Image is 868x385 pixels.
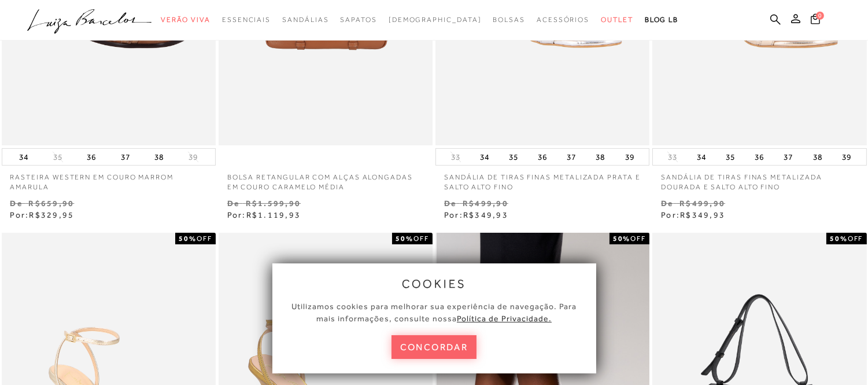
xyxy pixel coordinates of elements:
button: 34 [477,149,493,165]
button: 33 [664,152,681,163]
a: categoryNavScreenReaderText [161,9,210,31]
span: Por: [661,210,725,219]
small: R$659,90 [28,199,74,208]
button: 34 [693,149,710,165]
a: categoryNavScreenReaderText [537,9,589,31]
button: 35 [505,149,522,165]
a: SANDÁLIA DE TIRAS FINAS METALIZADA DOURADA E SALTO ALTO FINO [652,166,866,192]
button: 37 [563,149,579,165]
a: categoryNavScreenReaderText [601,9,633,31]
span: OFF [630,234,646,243]
span: Por: [227,210,301,219]
span: [DEMOGRAPHIC_DATA] [389,16,482,24]
a: categoryNavScreenReaderText [493,9,525,31]
span: Utilizamos cookies para melhorar sua experiência de navegação. Para mais informações, consulte nossa [291,302,577,323]
button: 37 [781,149,797,165]
a: BOLSA RETANGULAR COM ALÇAS ALONGADAS EM COURO CARAMELO MÉDIA [219,166,433,192]
a: categoryNavScreenReaderText [282,9,328,31]
small: R$499,90 [463,199,508,208]
button: 0 [807,13,823,28]
span: R$1.119,93 [246,210,301,219]
span: OFF [848,234,863,243]
small: De [227,199,239,208]
strong: 50% [179,234,197,243]
button: 33 [448,152,464,163]
button: 38 [810,149,826,165]
button: 35 [50,152,66,163]
span: R$349,93 [680,210,725,219]
span: 0 [816,12,824,20]
button: 38 [151,149,167,165]
span: Essenciais [222,16,271,24]
button: 36 [751,149,767,165]
small: De [444,199,456,208]
span: Por: [10,210,75,219]
button: 34 [16,149,32,165]
strong: 50% [613,234,631,243]
button: 36 [534,149,551,165]
button: concordar [391,335,477,359]
span: Sapatos [340,16,376,24]
button: 36 [83,149,99,165]
small: R$499,90 [679,199,725,208]
small: R$1.599,90 [246,199,301,208]
span: Acessórios [537,16,589,24]
a: categoryNavScreenReaderText [222,9,271,31]
span: OFF [413,234,429,243]
small: De [10,199,23,208]
span: Bolsas [493,16,525,24]
strong: 50% [396,234,413,243]
a: noSubCategoriesText [389,9,482,31]
small: De [661,199,673,208]
button: 39 [185,152,201,163]
button: 37 [117,149,134,165]
span: Por: [444,210,508,219]
button: 35 [722,149,738,165]
span: Outlet [601,16,633,24]
span: R$349,93 [463,210,508,219]
a: categoryNavScreenReaderText [340,9,376,31]
strong: 50% [830,234,848,243]
a: BLOG LB [645,9,678,31]
span: R$329,95 [29,210,74,219]
span: Sandálias [282,16,328,24]
button: 39 [622,149,638,165]
a: RASTEIRA WESTERN EM COURO MARROM AMARULA [2,166,216,192]
span: Verão Viva [161,16,210,24]
a: Política de Privacidade. [457,314,552,323]
button: 39 [839,149,855,165]
a: SANDÁLIA DE TIRAS FINAS METALIZADA PRATA E SALTO ALTO FINO [435,166,649,192]
button: 38 [592,149,608,165]
span: cookies [402,277,467,290]
span: OFF [197,234,212,243]
span: BLOG LB [645,16,678,24]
